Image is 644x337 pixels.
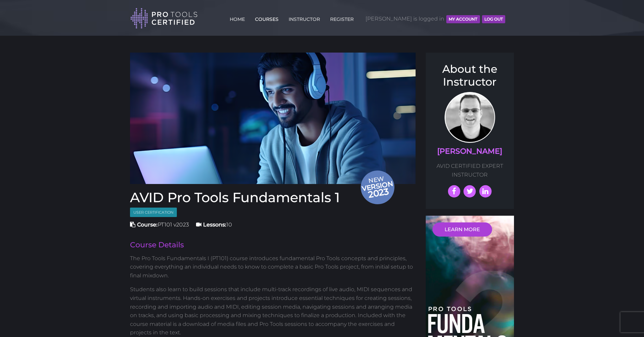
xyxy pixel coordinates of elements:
button: MY ACCOUNT [446,15,480,23]
strong: Course: [137,221,158,228]
p: Students also learn to build sessions that include multi-track recordings of live audio, MIDI seq... [130,285,416,337]
a: [PERSON_NAME] [437,147,502,156]
a: COURSES [253,12,280,23]
span: version [360,181,394,190]
a: HOME [228,12,247,23]
p: AVID CERTIFIED EXPERT INSTRUCTOR [432,162,508,179]
a: INSTRUCTOR [287,12,322,23]
span: PT101 v2023 [130,221,189,228]
img: AVID Expert Instructor, Professor Scott Beckett profile photo [445,92,495,143]
a: REGISTER [328,12,355,23]
a: Newversion 2023 [130,53,416,184]
img: Pro Tools Certified Logo [130,7,198,29]
span: New [360,175,396,201]
strong: Lessons: [203,221,226,228]
a: LEARN MORE [432,222,492,237]
h2: Course Details [130,241,416,249]
button: Log Out [482,15,505,23]
h1: AVID Pro Tools Fundamentals 1 [130,191,416,204]
span: 10 [196,221,232,228]
p: The Pro Tools Fundamentals I (PT101) course introduces fundamental Pro Tools concepts and princip... [130,254,416,280]
h3: About the Instructor [432,63,508,89]
span: [PERSON_NAME] is logged in [365,9,505,29]
span: 2023 [361,185,396,201]
span: User Certification [130,208,177,217]
img: Pro tools certified Fundamentals 1 Course cover [130,53,416,184]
